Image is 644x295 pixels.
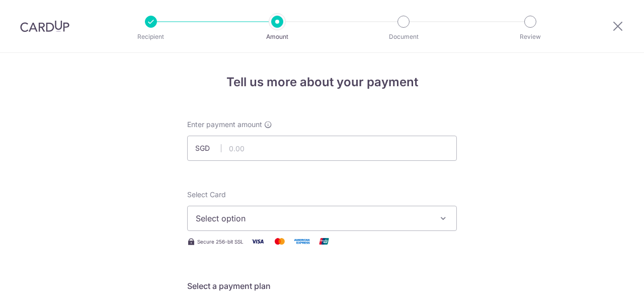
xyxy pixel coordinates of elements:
img: Visa [248,235,268,248]
img: Mastercard [270,235,290,248]
p: Review [493,32,568,42]
span: Secure 256-bit SSL [197,238,244,246]
h4: Tell us more about your payment [187,73,457,91]
button: Select option [187,206,457,231]
img: Union Pay [314,235,334,248]
span: SGD [195,143,221,153]
p: Recipient [114,32,188,42]
img: CardUp [20,20,69,32]
span: Enter payment amount [187,120,262,130]
span: Select option [196,212,430,224]
p: Document [366,32,441,42]
input: 0.00 [187,136,457,161]
span: translation missing: en.payables.payment_networks.credit_card.summary.labels.select_card [187,190,226,199]
p: Amount [240,32,314,42]
h5: Select a payment plan [187,280,457,292]
img: American Express [292,235,312,248]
